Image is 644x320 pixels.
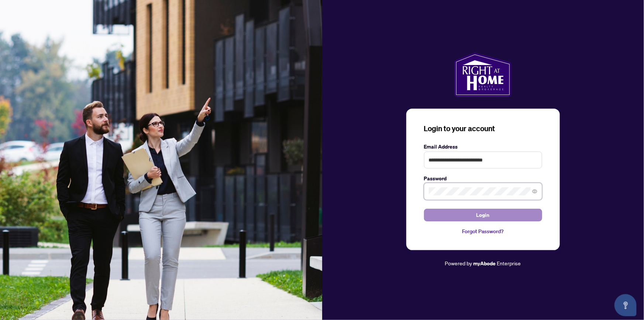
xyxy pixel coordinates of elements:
[454,52,512,97] img: ma-logo
[614,294,637,316] button: Open asap
[473,259,496,268] a: myAbode
[424,143,542,151] label: Email Address
[497,260,521,266] span: Enterprise
[424,227,542,235] a: Forgot Password?
[476,209,490,221] span: Login
[532,189,537,194] span: eye
[424,209,542,221] button: Login
[424,123,542,134] h3: Login to your account
[424,174,542,183] label: Password
[445,260,472,266] span: Powered by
